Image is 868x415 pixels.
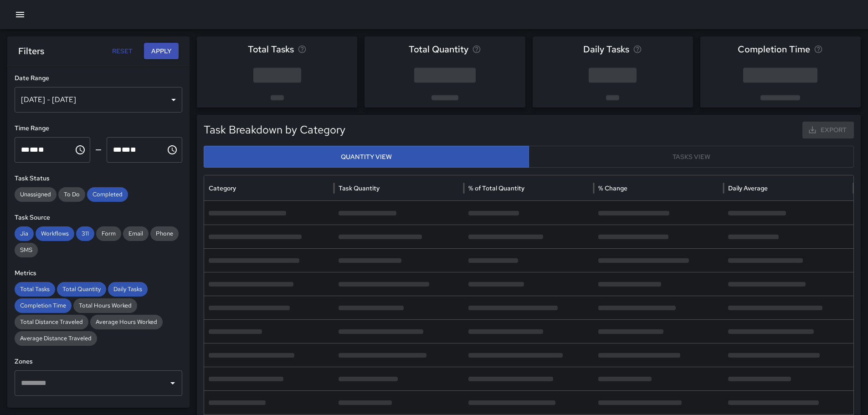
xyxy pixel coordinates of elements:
span: 311 [76,229,94,238]
div: Average Hours Worked [90,315,163,329]
div: % of Total Quantity [468,184,524,192]
div: 311 [76,226,94,241]
span: Meridiem [130,146,136,153]
div: [DATE] - [DATE] [15,87,182,113]
span: Total Hours Worked [73,301,137,310]
button: Choose time, selected time is 11:59 PM [163,141,181,159]
h6: Time Range [15,123,182,133]
span: Workflows [36,229,74,238]
span: Unassigned [15,190,56,199]
svg: Total task quantity in the selected period, compared to the previous period. [472,45,481,54]
span: Total Tasks [248,42,294,56]
button: Reset [108,43,137,60]
button: Apply [144,43,179,60]
div: To Do [58,187,85,202]
span: Average Hours Worked [90,318,163,327]
svg: Total number of tasks in the selected period, compared to the previous period. [298,45,307,54]
span: Average Distance Traveled [15,334,97,343]
h6: Task Status [15,174,182,184]
div: Workflows [36,226,74,241]
span: Meridiem [38,146,44,153]
div: SMS [15,243,38,257]
div: Completion Time [15,298,72,313]
span: Minutes [30,146,38,153]
div: Completed [87,187,128,202]
span: Completed [87,190,128,199]
div: Total Distance Traveled [15,315,88,329]
div: Total Quantity [57,282,106,297]
span: Completion Time [15,301,72,310]
div: Form [96,226,121,241]
h5: Task Breakdown by Category [204,123,690,137]
span: Hours [113,146,122,153]
svg: Average time taken to complete tasks in the selected period, compared to the previous period. [814,45,823,54]
h6: Metrics [15,268,182,278]
span: Total Distance Traveled [15,318,88,327]
button: Choose time, selected time is 12:00 AM [71,141,89,159]
span: Email [123,229,149,238]
div: Daily Tasks [108,282,148,297]
span: Form [96,229,121,238]
div: Phone [150,226,179,241]
span: Jia [15,229,34,238]
span: Minutes [122,146,130,153]
h6: Date Range [15,73,182,83]
h6: Zones [15,357,182,367]
span: Total Quantity [409,42,468,56]
span: Daily Tasks [108,285,148,294]
span: SMS [15,246,38,255]
h6: Filters [18,44,44,58]
h6: Task Source [15,213,182,223]
div: Jia [15,226,34,241]
div: Total Hours Worked [73,298,137,313]
button: Open [166,377,179,389]
span: Hours [21,146,30,153]
span: Daily Tasks [583,42,629,56]
div: Unassigned [15,187,56,202]
span: Phone [150,229,179,238]
div: Category [209,184,236,192]
span: Total Tasks [15,285,55,294]
div: % Change [598,184,627,192]
div: Task Quantity [339,184,380,192]
div: Daily Average [728,184,768,192]
div: Total Tasks [15,282,55,297]
span: To Do [58,190,85,199]
svg: Average number of tasks per day in the selected period, compared to the previous period. [633,45,642,54]
div: Average Distance Traveled [15,331,97,346]
div: Email [123,226,149,241]
span: Completion Time [738,42,810,56]
span: Total Quantity [57,285,106,294]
